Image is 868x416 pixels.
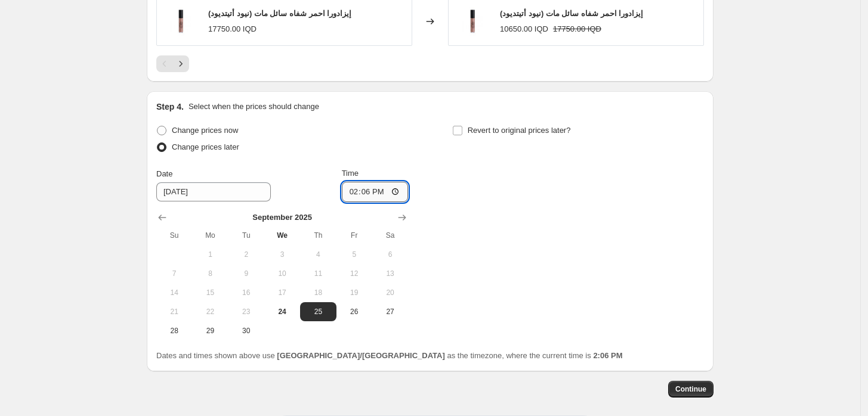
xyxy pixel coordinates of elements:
[372,302,408,321] button: Saturday September 27 2025
[269,231,295,240] span: We
[341,288,367,297] span: 19
[336,245,372,264] button: Friday September 5 2025
[394,209,410,226] button: Show next month, October 2025
[342,182,409,202] input: 12:00
[156,302,192,321] button: Sunday September 21 2025
[377,288,403,297] span: 20
[197,269,223,278] span: 8
[264,226,300,245] th: Wednesday
[233,231,260,240] span: Tu
[192,226,228,245] th: Monday
[269,269,295,278] span: 10
[161,326,187,336] span: 28
[228,321,264,340] button: Tuesday September 30 2025
[341,250,367,259] span: 5
[156,264,192,283] button: Sunday September 7 2025
[197,288,223,297] span: 15
[192,321,228,340] button: Monday September 29 2025
[163,4,199,39] img: Packshots-hala-2022-10-04T133932.882_80x.jpg
[341,269,367,278] span: 12
[468,126,571,135] span: Revert to original prices later?
[161,307,187,316] span: 21
[156,182,271,201] input: 9/24/2025
[192,302,228,321] button: Monday September 22 2025
[300,264,336,283] button: Thursday September 11 2025
[377,307,403,316] span: 27
[161,269,187,278] span: 7
[593,351,622,360] b: 2:06 PM
[342,169,359,178] span: Time
[156,226,192,245] th: Sunday
[377,250,403,259] span: 6
[192,264,228,283] button: Monday September 8 2025
[228,283,264,302] button: Tuesday September 16 2025
[156,55,189,72] nav: Pagination
[372,226,408,245] th: Saturday
[156,321,192,340] button: Sunday September 28 2025
[553,23,601,35] strike: 17750.00 IQD
[305,288,331,297] span: 18
[233,326,260,336] span: 30
[269,307,295,316] span: 24
[264,283,300,302] button: Wednesday September 17 2025
[269,288,295,297] span: 17
[341,307,367,316] span: 26
[154,209,171,226] button: Show previous month, August 2025
[228,226,264,245] th: Tuesday
[197,307,223,316] span: 22
[372,264,408,283] button: Saturday September 13 2025
[341,231,367,240] span: Fr
[305,250,331,259] span: 4
[156,283,192,302] button: Sunday September 14 2025
[305,269,331,278] span: 11
[269,250,295,259] span: 3
[500,9,643,18] span: إيزادورا احمر شفاه سائل مات (نيود أتيتديود)
[172,126,238,135] span: Change prices now
[197,250,223,259] span: 1
[156,351,623,360] span: Dates and times shown above use as the timezone, where the current time is
[189,101,319,113] p: Select when the prices should change
[336,302,372,321] button: Friday September 26 2025
[336,264,372,283] button: Friday September 12 2025
[264,264,300,283] button: Wednesday September 10 2025
[264,245,300,264] button: Wednesday September 3 2025
[233,288,260,297] span: 16
[233,307,260,316] span: 23
[377,269,403,278] span: 13
[277,351,444,360] b: [GEOGRAPHIC_DATA]/[GEOGRAPHIC_DATA]
[156,101,184,113] h2: Step 4.
[377,231,403,240] span: Sa
[192,245,228,264] button: Monday September 1 2025
[675,384,706,394] span: Continue
[300,245,336,264] button: Thursday September 4 2025
[228,302,264,321] button: Tuesday September 23 2025
[208,23,257,35] div: 17750.00 IQD
[208,9,351,18] span: إيزادورا احمر شفاه سائل مات (نيود أتيتديود)
[233,269,260,278] span: 9
[305,307,331,316] span: 25
[161,231,187,240] span: Su
[300,302,336,321] button: Thursday September 25 2025
[233,250,260,259] span: 2
[300,283,336,302] button: Thursday September 18 2025
[668,381,713,398] button: Continue
[192,283,228,302] button: Monday September 15 2025
[197,326,223,336] span: 29
[300,226,336,245] th: Thursday
[455,4,490,39] img: Packshots-hala-2022-10-04T133932.882_80x.jpg
[228,264,264,283] button: Tuesday September 9 2025
[197,231,223,240] span: Mo
[372,245,408,264] button: Saturday September 6 2025
[172,142,239,151] span: Change prices later
[372,283,408,302] button: Saturday September 20 2025
[305,231,331,240] span: Th
[336,226,372,245] th: Friday
[336,283,372,302] button: Friday September 19 2025
[500,23,548,35] div: 10650.00 IQD
[156,169,172,178] span: Date
[161,288,187,297] span: 14
[264,302,300,321] button: Today Wednesday September 24 2025
[228,245,264,264] button: Tuesday September 2 2025
[172,55,189,72] button: Next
